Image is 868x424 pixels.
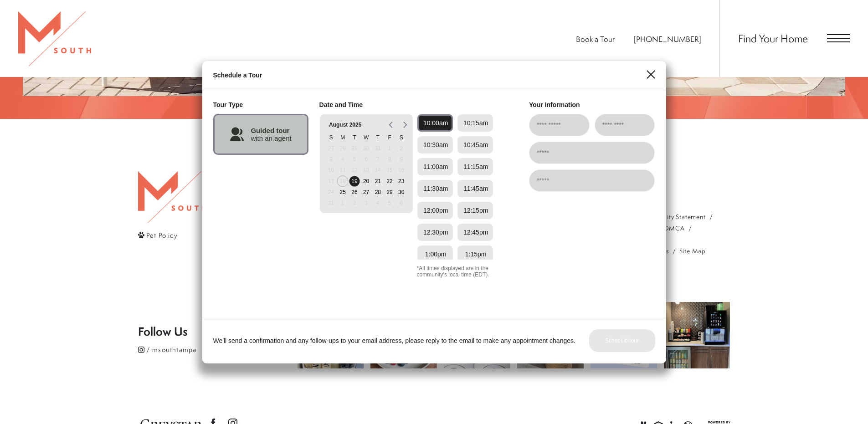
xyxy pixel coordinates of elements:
[138,343,298,355] a: Follow msouthtampa on Instagram
[634,34,701,44] a: Call Us at 813-570-8014
[146,230,178,240] span: Pet Policy
[664,302,730,368] img: Happy National Coffee Day!! Come get a cup. #msouthtampa #nationalcoffeday #tistheseason #coffeeo...
[18,11,91,66] img: MSouth
[138,326,298,337] p: Follow Us
[138,171,206,222] img: MSouth
[679,245,706,256] a: Website Site Map
[827,34,850,42] button: Open Menu
[738,31,808,46] a: Find Your Home
[576,34,615,44] a: Book a Tour
[637,211,705,222] a: Accessibility Statement
[664,222,685,234] a: Greystar DMCA policy
[634,34,701,44] span: [PHONE_NUMBER]
[146,345,197,354] span: / msouthtampa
